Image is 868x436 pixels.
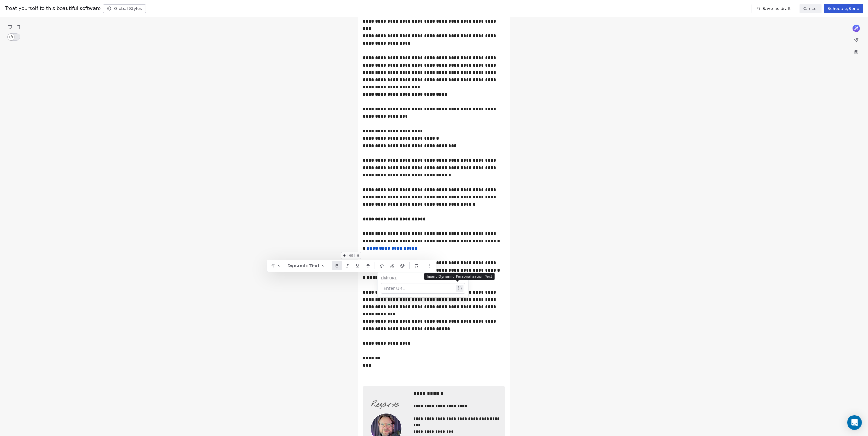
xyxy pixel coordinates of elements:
[103,4,146,13] button: Global Styles
[752,4,795,13] button: Save as draft
[285,261,328,270] button: Dynamic Text
[824,4,863,13] button: Schedule/Send
[381,276,465,281] div: Link URL
[5,5,101,12] span: Treat yourself to this beautiful software
[800,4,821,13] button: Cancel
[427,274,492,279] p: Insert Dynamic Personalisation Text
